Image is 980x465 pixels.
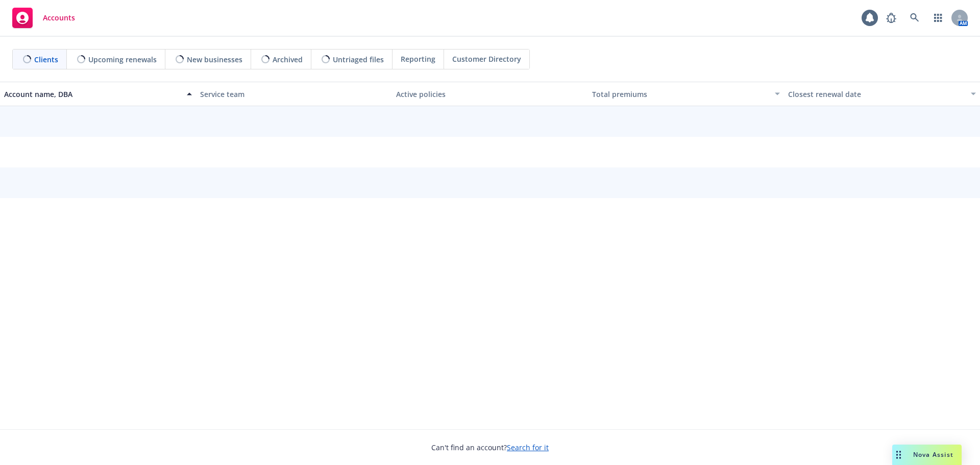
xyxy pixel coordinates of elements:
a: Report a Bug [881,8,901,28]
div: Active policies [396,89,584,100]
span: Nova Assist [913,450,953,459]
a: Search [904,8,925,28]
span: Upcoming renewals [88,54,157,65]
div: Closest renewal date [788,89,965,100]
button: Active policies [392,82,588,106]
button: Total premiums [588,82,784,106]
span: Untriaged files [333,54,384,65]
div: Total premiums [592,89,769,100]
span: Archived [273,54,303,65]
div: Account name, DBA [4,89,181,100]
span: New businesses [187,54,242,65]
button: Nova Assist [892,445,962,465]
span: Customer Directory [452,54,521,64]
div: Drag to move [892,445,905,465]
button: Closest renewal date [784,82,980,106]
a: Switch app [928,8,948,28]
span: Clients [34,54,58,65]
span: Reporting [401,54,435,64]
a: Accounts [8,4,79,32]
a: Search for it [507,443,549,452]
span: Can't find an account? [431,442,549,453]
span: Accounts [43,14,75,22]
button: Service team [196,82,392,106]
div: Service team [200,89,388,100]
